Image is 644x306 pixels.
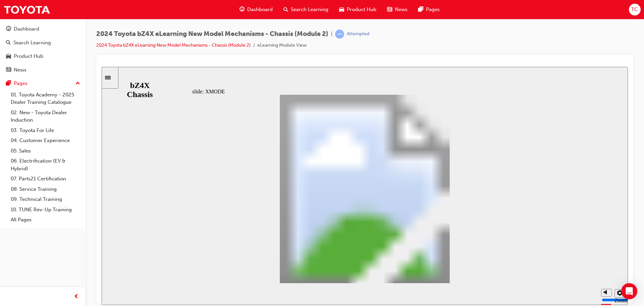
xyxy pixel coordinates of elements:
[6,67,11,73] span: news-icon
[234,3,278,16] a: guage-iconDashboard
[8,205,83,215] a: 10. TUNE Rev-Up Training
[347,6,376,13] span: Product Hub
[8,125,83,136] a: 03. Toyota For Life
[14,66,26,74] div: News
[3,77,83,90] button: Pages
[283,5,288,14] span: search-icon
[3,64,83,76] a: News
[75,79,80,88] span: up-icon
[6,81,11,87] span: pages-icon
[6,26,11,32] span: guage-icon
[14,25,39,33] div: Dashboard
[278,3,334,16] a: search-iconSearch Learning
[621,283,637,299] div: Open Intercom Messenger
[291,6,328,13] span: Search Learning
[8,156,83,174] a: 06. Electrification (EV & Hybrid)
[8,90,83,107] a: 01. Toyota Academy - 2025 Dealer Training Catalogue
[3,37,83,49] a: Search Learning
[14,52,43,60] div: Product Hub
[3,23,83,35] a: Dashboard
[387,5,392,14] span: news-icon
[96,42,251,48] a: 2024 Toyota bZ4X eLearning New Model Mechanisms - Chassis (Module 2)
[14,80,28,87] div: Pages
[413,3,445,16] a: pages-iconPages
[6,40,11,46] span: search-icon
[13,39,51,47] div: Search Learning
[8,184,83,194] a: 08. Service Training
[8,146,83,156] a: 05. Sales
[496,216,523,238] div: misc controls
[6,53,11,59] span: car-icon
[74,293,79,301] span: prev-icon
[382,3,413,16] a: news-iconNews
[257,42,307,49] li: eLearning Module View
[8,107,83,125] a: 02. New - Toyota Dealer Induction
[335,30,344,39] span: learningRecordVerb_ATTEMPT-icon
[8,215,83,225] a: All Pages
[331,30,332,38] span: |
[3,50,83,62] a: Product Hub
[347,31,369,37] div: Attempted
[8,194,83,205] a: 09. Technical Training
[426,6,440,13] span: Pages
[499,222,510,230] button: volume
[513,222,524,231] button: settings
[339,5,344,14] span: car-icon
[3,2,50,17] img: Trak
[418,5,423,14] span: pages-icon
[8,135,83,146] a: 04. Customer Experience
[334,3,382,16] a: car-iconProduct Hub
[631,6,638,13] span: TC
[96,30,328,38] span: 2024 Toyota bZ4X eLearning New Model Mechanisms - Chassis (Module 2)
[247,6,273,13] span: Dashboard
[500,230,543,236] input: volume
[513,231,526,249] label: Zoom to fit
[3,21,83,77] button: DashboardSearch LearningProduct HubNews
[629,4,641,15] button: TC
[395,6,408,13] span: News
[8,174,83,184] a: 07. Parts21 Certification
[239,5,245,14] span: guage-icon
